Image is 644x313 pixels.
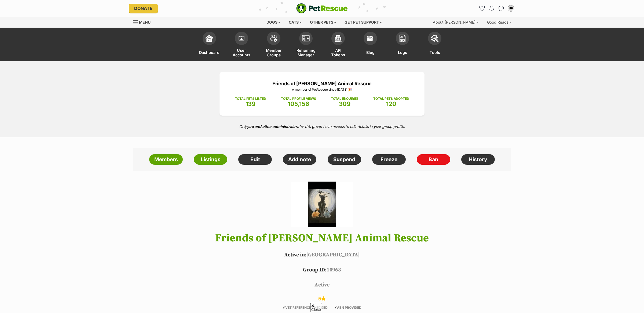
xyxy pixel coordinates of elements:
[125,266,519,274] p: 10963
[297,48,316,57] span: Rehoming Manager
[487,4,496,13] button: Notifications
[296,3,348,13] img: logo-e224e6f780fb5917bec1dbf3a21bbac754714ae5b6737aabdf751b685950b380.svg
[339,100,350,107] span: 309
[199,48,219,57] span: Dashboard
[507,4,515,13] button: My account
[417,154,450,165] a: Ban
[429,17,482,28] div: About [PERSON_NAME]
[283,154,316,165] a: Add note
[283,305,328,310] span: VET REFERENCE CHECKED
[478,4,515,13] ul: Account quick links
[291,182,353,227] img: Friends of Fred Animal Rescue
[373,96,409,101] p: TOTAL PETS ADOPTED
[372,154,406,165] a: Freeze
[367,35,374,42] img: blogs-icon-e71fceff818bbaa76155c998696f2ea9b8fc06abc828b24f45ee82a475c2fd99.svg
[478,4,486,13] a: Favourites
[386,29,419,61] a: Logs
[290,29,322,61] a: Rehoming Manager
[322,29,354,61] a: API Tokens
[328,154,361,165] a: Suspend
[125,281,519,289] p: active
[306,17,340,28] div: Other pets
[125,296,519,302] div: 5
[129,4,158,13] a: Donate
[284,252,306,258] span: Active in:
[125,251,519,259] p: [GEOGRAPHIC_DATA]
[329,48,347,57] span: API Tokens
[281,96,316,101] p: TOTAL PROFILE VIEWS
[232,48,251,57] span: User Accounts
[354,29,386,61] a: Blog
[228,87,416,92] p: A member of PetRescue since [DATE] 🎉
[302,35,310,42] img: group-profile-icon-3fa3cf56718a62981997c0bc7e787c4b2cf8bcc04b72c1350f741eb67cf2f40e.svg
[193,29,225,61] a: Dashboard
[431,35,438,42] img: tools-icon-677f8b7d46040df57c17cb185196fc8e01b2b03676c49af7ba82c462532e62ee.svg
[238,154,272,165] a: Edit
[386,100,396,107] span: 120
[235,96,266,101] p: TOTAL PETS LISTED
[331,96,358,101] p: TOTAL ENQUIRIES
[125,232,519,244] h1: Friends of [PERSON_NAME] Animal Rescue
[430,48,440,57] span: Tools
[398,48,407,57] span: Logs
[264,48,283,57] span: Member Groups
[225,29,258,61] a: User Accounts
[334,305,361,310] span: ABN PROVIDED
[139,20,151,24] span: Menu
[258,29,290,61] a: Member Groups
[263,17,284,28] div: Dogs
[399,35,406,42] img: logs-icon-5bf4c29380941ae54b88474b1138927238aebebbc450bc62c8517511492d5a22.svg
[499,6,504,11] img: chat-41dd97257d64d25036548639549fe6c8038ab92f7586957e7f3b1b290dea8141.svg
[270,35,277,42] img: team-members-icon-5396bd8760b3fe7c0b43da4ab00e1e3bb1a5d9ba89233759b79545d2d3fc5d0d.svg
[366,48,375,57] span: Blog
[419,29,451,61] a: Tools
[247,124,299,129] strong: you and other administrators
[483,17,515,28] div: Good Reads
[489,6,494,11] img: notifications-46538b983faf8c2785f20acdc204bb7945ddae34d4c08c2a6579f10ce5e182be.svg
[303,267,326,273] span: Group ID:
[296,3,348,13] a: PetRescue
[285,17,305,28] div: Cats
[341,17,386,28] div: Get pet support
[194,154,227,165] a: Listings
[461,154,495,165] a: History
[283,305,285,310] icon: ✔
[288,100,309,107] span: 105,156
[206,35,213,42] img: dashboard-icon-eb2f2d2d3e046f16d808141f083e7271f6b2e854fb5c12c21221c1fb7104beca.svg
[246,100,255,107] span: 139
[149,154,183,165] a: Members
[310,303,322,312] span: Close
[497,4,506,13] a: Conversations
[133,17,154,27] a: Menu
[334,35,342,42] img: api-icon-849e3a9e6f871e3acf1f60245d25b4cd0aad652aa5f5372336901a6a67317bd8.svg
[334,305,337,310] icon: ✔
[238,35,245,42] img: members-icon-d6bcda0bfb97e5ba05b48644448dc2971f67d37433e5abca221da40c41542bd5.svg
[228,80,416,87] p: Friends of [PERSON_NAME] Animal Rescue
[508,6,514,11] div: BP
